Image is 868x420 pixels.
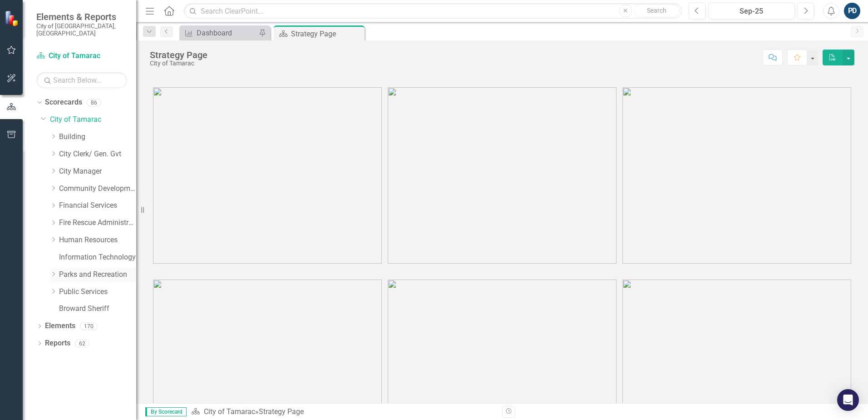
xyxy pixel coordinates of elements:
a: Scorecards [45,97,82,108]
a: Building [59,132,136,142]
button: Sep-25 [708,3,795,19]
img: tamarac1%20v3.png [153,87,382,264]
div: 86 [87,99,101,106]
a: City of Tamarac [204,407,255,416]
div: City of Tamarac [150,60,207,67]
span: Search [647,7,666,14]
div: 62 [75,340,89,347]
div: Open Intercom Messenger [837,389,859,411]
a: Fire Rescue Administration [59,218,136,228]
a: City Manager [59,166,136,177]
div: Sep-25 [711,6,792,17]
div: Strategy Page [259,407,304,416]
div: Dashboard [197,27,256,39]
button: Search [634,5,680,17]
a: City of Tamarac [50,115,136,125]
button: PD [844,3,860,19]
a: Human Resources [59,235,136,245]
div: 170 [80,322,98,330]
div: » [191,407,495,417]
a: Information Technology [59,252,136,263]
small: City of [GEOGRAPHIC_DATA], [GEOGRAPHIC_DATA] [36,22,127,37]
a: Broward Sheriff [59,304,136,314]
a: Dashboard [182,27,256,39]
span: By Scorecard [145,407,187,416]
a: City Clerk/ Gen. Gvt [59,149,136,160]
div: Strategy Page [150,50,207,60]
a: Reports [45,338,70,349]
img: tamarac2%20v3.png [388,87,616,264]
div: Strategy Page [291,28,362,40]
a: Public Services [59,287,136,297]
span: Elements & Reports [36,11,127,22]
input: Search ClearPoint... [184,3,682,19]
a: Elements [45,321,75,331]
a: Community Development [59,184,136,194]
img: tamarac3%20v3.png [622,87,851,264]
a: Parks and Recreation [59,270,136,280]
input: Search Below... [36,72,127,88]
img: ClearPoint Strategy [5,10,20,26]
a: City of Tamarac [36,51,127,61]
a: Financial Services [59,200,136,211]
